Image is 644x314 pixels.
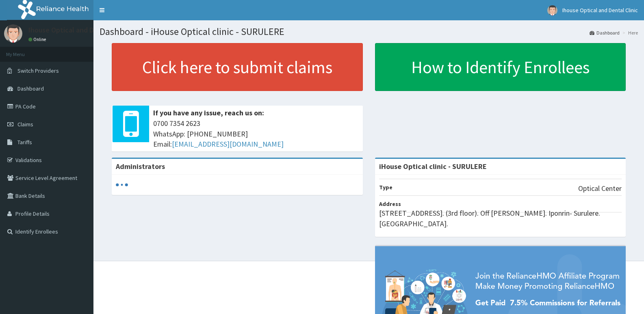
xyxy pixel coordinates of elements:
a: How to Identify Enrollees [375,43,626,91]
span: Ihouse Optical and Dental Clinic [562,6,638,14]
a: Click here to submit claims [112,43,363,91]
span: Dashboard [17,85,44,92]
h1: Dashboard - iHouse Optical clinic - SURULERE [100,26,638,37]
b: Administrators [116,162,165,171]
li: Here [620,29,638,36]
img: User Image [4,24,22,43]
span: Tariffs [17,139,32,146]
a: Online [28,37,48,42]
span: 0700 7354 2623 WhatsApp: [PHONE_NUMBER] Email: [153,118,359,149]
svg: audio-loading [116,179,128,191]
strong: iHouse Optical clinic - SURULERE [379,162,487,171]
p: [STREET_ADDRESS]. (3rd floor). Off [PERSON_NAME]. Iponrin- Surulere. [GEOGRAPHIC_DATA]. [379,208,622,229]
img: User Image [547,5,557,15]
p: Optical Center [578,183,622,194]
span: Claims [17,121,33,128]
b: Type [379,184,392,191]
span: Switch Providers [17,67,59,74]
a: [EMAIL_ADDRESS][DOMAIN_NAME] [172,139,284,149]
p: Ihouse Optical and Dental Clinic [28,26,130,34]
b: Address [379,200,401,208]
b: If you have any issue, reach us on: [153,108,264,117]
a: Dashboard [590,29,620,36]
